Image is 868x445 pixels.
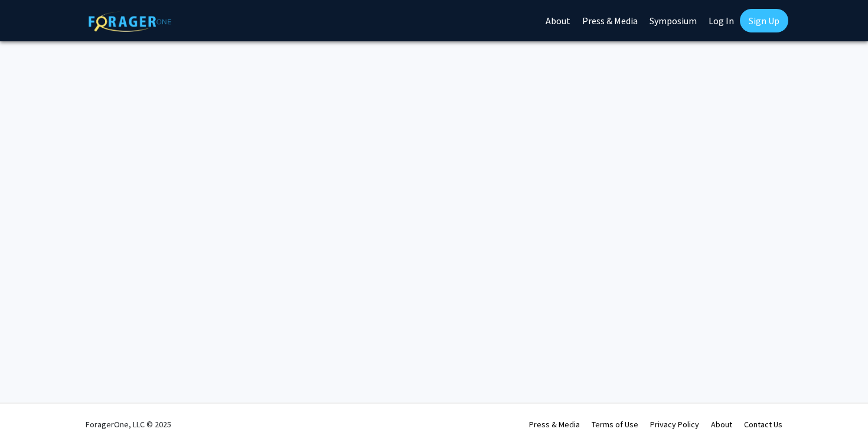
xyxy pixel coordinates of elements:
a: Privacy Policy [650,419,699,430]
a: Press & Media [529,419,580,430]
a: Sign Up [740,9,788,32]
a: Contact Us [744,419,782,430]
a: Terms of Use [592,419,638,430]
div: ForagerOne, LLC © 2025 [86,404,171,445]
img: ForagerOne Logo [89,11,171,32]
a: About [711,419,732,430]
